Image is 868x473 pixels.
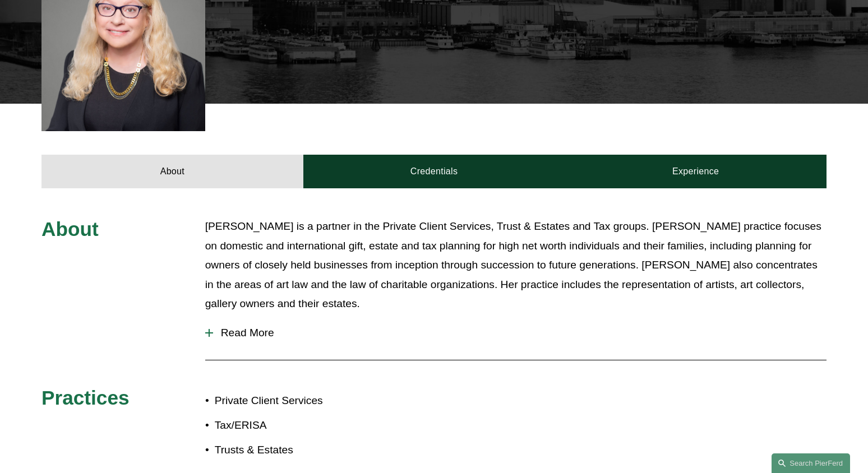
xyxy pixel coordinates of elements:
a: About [41,155,303,188]
span: Practices [41,387,130,409]
p: Private Client Services [215,391,434,411]
button: Read More [205,318,827,347]
p: [PERSON_NAME] is a partner in the Private Client Services, Trust & Estates and Tax groups. [PERSO... [205,217,827,314]
p: Tax/ERISA [215,416,434,435]
a: Search this site [772,453,850,473]
p: Trusts & Estates [215,440,434,460]
span: About [41,218,99,240]
a: Credentials [303,155,565,188]
span: Read More [213,327,827,339]
a: Experience [565,155,827,188]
